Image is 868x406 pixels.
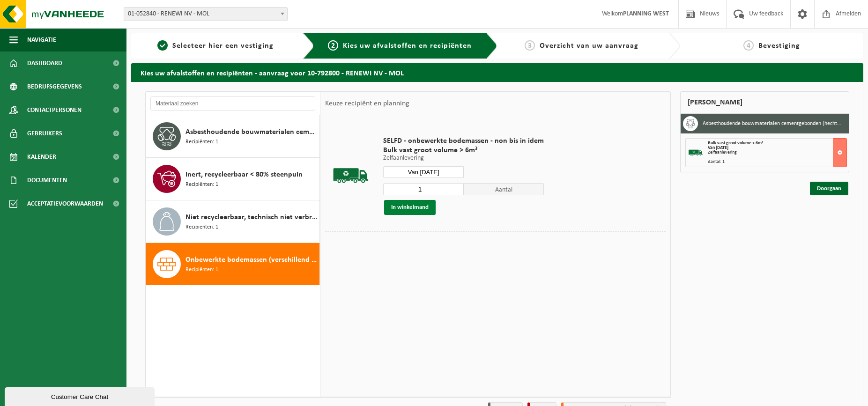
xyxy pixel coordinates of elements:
[384,200,436,215] button: In winkelmand
[464,183,544,195] span: Aantal
[27,122,62,145] span: Gebruikers
[185,266,218,274] span: Recipiënten: 1
[185,212,317,223] span: Niet recycleerbaar, technisch niet verbrandbaar afval (brandbaar)
[27,192,103,215] span: Acceptatievoorwaarden
[185,169,303,180] span: Inert, recycleerbaar < 80% steenpuin
[708,160,846,164] div: Aantal: 1
[758,42,800,50] span: Bevestiging
[703,116,842,131] h3: Asbesthoudende bouwmaterialen cementgebonden (hechtgebonden)
[708,140,763,146] span: Bulk vast groot volume > 6m³
[131,63,863,81] h2: Kies uw afvalstoffen en recipiënten - aanvraag voor 10-792800 - RENEWI NV - MOL
[27,75,82,98] span: Bedrijfsgegevens
[383,146,544,155] span: Bulk vast groot volume > 6m³
[5,385,156,406] iframe: chat widget
[185,126,317,138] span: Asbesthoudende bouwmaterialen cementgebonden (hechtgebonden)
[185,254,317,266] span: Onbewerkte bodemassen (verschillend van huisvuilverbrandingsinstallatie, non bis in idem)
[146,158,320,200] button: Inert, recycleerbaar < 80% steenpuin Recipiënten: 1
[383,166,464,178] input: Selecteer datum
[680,91,849,114] div: [PERSON_NAME]
[708,150,846,155] div: Zelfaanlevering
[185,223,218,232] span: Recipiënten: 1
[27,52,62,75] span: Dashboard
[383,155,544,162] p: Zelfaanlevering
[27,28,56,52] span: Navigatie
[146,243,320,285] button: Onbewerkte bodemassen (verschillend van huisvuilverbrandingsinstallatie, non bis in idem) Recipië...
[185,180,218,189] span: Recipiënten: 1
[27,169,67,192] span: Documenten
[124,7,288,21] span: 01-052840 - RENEWI NV - MOL
[810,182,848,195] a: Doorgaan
[146,200,320,243] button: Niet recycleerbaar, technisch niet verbrandbaar afval (brandbaar) Recipiënten: 1
[150,96,315,111] input: Materiaal zoeken
[383,136,544,146] span: SELFD - onbewerkte bodemassen - non bis in idem
[172,42,274,50] span: Selecteer hier een vestiging
[157,40,168,51] span: 1
[623,10,669,17] strong: PLANNING WEST
[540,42,638,50] span: Overzicht van uw aanvraag
[343,42,472,50] span: Kies uw afvalstoffen en recipiënten
[185,138,218,147] span: Recipiënten: 1
[136,40,296,52] a: 1Selecteer hier een vestiging
[320,92,414,115] div: Keuze recipiënt en planning
[328,40,338,51] span: 2
[708,145,728,150] strong: Van [DATE]
[27,98,82,122] span: Contactpersonen
[146,115,320,158] button: Asbesthoudende bouwmaterialen cementgebonden (hechtgebonden) Recipiënten: 1
[124,7,287,21] span: 01-052840 - RENEWI NV - MOL
[27,145,56,169] span: Kalender
[743,40,754,51] span: 4
[525,40,535,51] span: 3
